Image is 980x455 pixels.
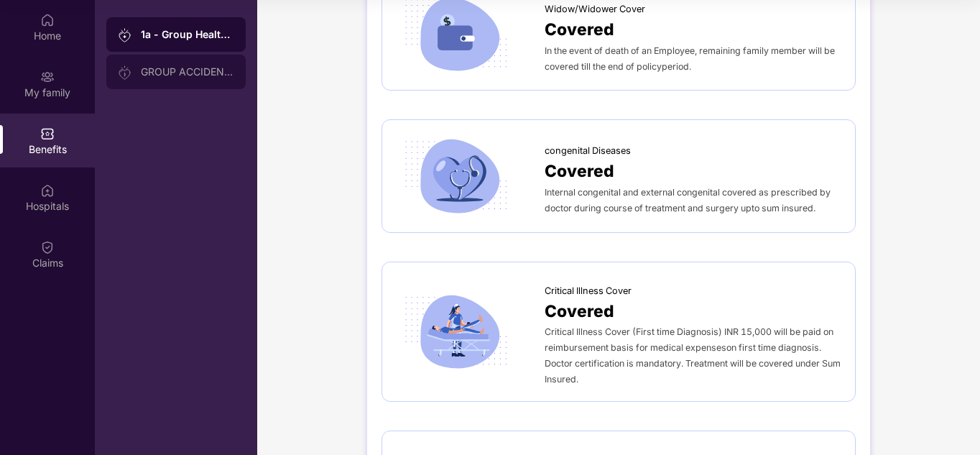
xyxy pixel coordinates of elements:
img: svg+xml;base64,PHN2ZyB3aWR0aD0iMjAiIGhlaWdodD0iMjAiIHZpZXdCb3g9IjAgMCAyMCAyMCIgZmlsbD0ibm9uZSIgeG... [118,28,132,42]
img: icon [397,134,516,217]
span: Internal congenital and external congenital covered as prescribed by doctor during course of trea... [545,187,831,213]
span: In the event of death of an Employee, remaining family member will be covered till the end of pol... [545,45,835,72]
span: Covered [545,158,614,184]
img: svg+xml;base64,PHN2ZyB3aWR0aD0iMjAiIGhlaWdodD0iMjAiIHZpZXdCb3g9IjAgMCAyMCAyMCIgZmlsbD0ibm9uZSIgeG... [118,65,132,80]
img: icon [397,290,516,373]
span: Critical Illness Cover [545,284,632,298]
img: svg+xml;base64,PHN2ZyBpZD0iSG9tZSIgeG1sbnM9Imh0dHA6Ly93d3cudzMub3JnLzIwMDAvc3ZnIiB3aWR0aD0iMjAiIG... [40,13,55,27]
span: Covered [545,17,614,42]
img: svg+xml;base64,PHN2ZyBpZD0iSG9zcGl0YWxzIiB4bWxucz0iaHR0cDovL3d3dy53My5vcmcvMjAwMC9zdmciIHdpZHRoPS... [40,183,55,198]
span: congenital Diseases [545,144,631,158]
span: Covered [545,298,614,324]
div: 1a - Group Health Insurance [141,27,234,42]
span: Critical Illness Cover (First time Diagnosis) INR 15,000 will be paid on reimbursement basis for ... [545,326,841,385]
span: Widow/Widower Cover [545,2,645,17]
img: svg+xml;base64,PHN2ZyB3aWR0aD0iMjAiIGhlaWdodD0iMjAiIHZpZXdCb3g9IjAgMCAyMCAyMCIgZmlsbD0ibm9uZSIgeG... [40,70,55,84]
div: GROUP ACCIDENTAL INSURANCE [141,66,234,78]
img: svg+xml;base64,PHN2ZyBpZD0iQ2xhaW0iIHhtbG5zPSJodHRwOi8vd3d3LnczLm9yZy8yMDAwL3N2ZyIgd2lkdGg9IjIwIi... [40,240,55,254]
img: svg+xml;base64,PHN2ZyBpZD0iQmVuZWZpdHMiIHhtbG5zPSJodHRwOi8vd3d3LnczLm9yZy8yMDAwL3N2ZyIgd2lkdGg9Ij... [40,127,55,141]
